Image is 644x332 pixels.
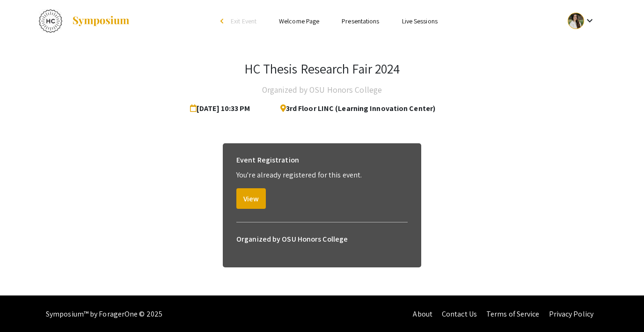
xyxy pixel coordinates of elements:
[584,15,595,26] mat-icon: Expand account dropdown
[7,290,40,325] iframe: Chat
[342,17,379,25] a: Presentations
[39,9,62,33] img: HC Thesis Research Fair 2024
[549,309,593,319] a: Privacy Policy
[236,170,408,181] p: You're already registered for this event.
[220,18,226,24] div: arrow_back_ios
[190,99,254,118] span: [DATE] 10:33 PM
[39,9,130,33] a: HC Thesis Research Fair 2024
[558,10,605,31] button: Expand account dropdown
[413,309,432,319] a: About
[273,99,435,118] span: 3rd Floor LINC (Learning Innovation Center)
[231,17,256,25] span: Exit Event
[279,17,319,25] a: Welcome Page
[72,15,130,27] img: Symposium by ForagerOne
[236,188,266,209] button: View
[262,81,382,99] h4: Organized by OSU Honors College
[244,61,400,77] h3: HC Thesis Research Fair 2024
[486,309,540,319] a: Terms of Service
[402,17,438,25] a: Live Sessions
[442,309,477,319] a: Contact Us
[236,151,299,170] h6: Event Registration
[236,230,408,249] h6: Organized by OSU Honors College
